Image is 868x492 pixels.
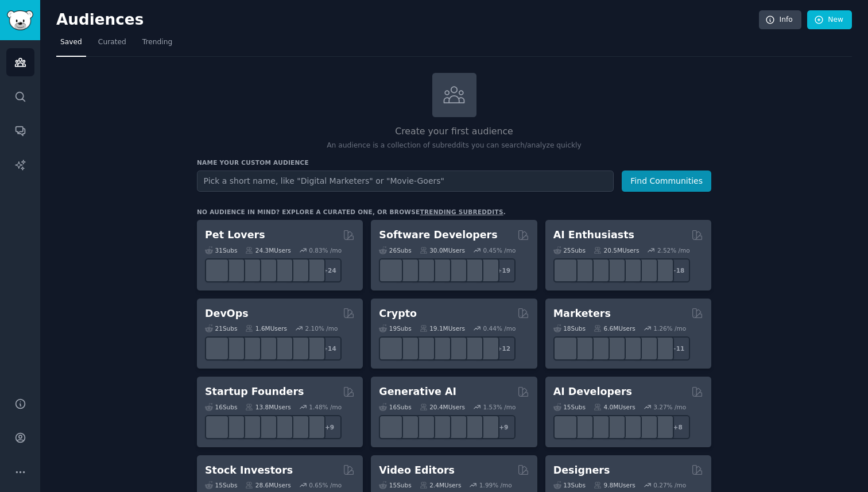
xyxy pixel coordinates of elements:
[604,418,622,436] img: MistralAI
[657,246,690,254] div: 2.52 % /mo
[379,481,411,489] div: 15 Sub s
[653,403,686,411] div: 3.27 % /mo
[317,415,342,439] div: + 9
[382,261,400,279] img: software
[7,10,33,30] img: GummySearch logo
[637,418,654,436] img: llmops
[447,340,464,358] img: defiblockchain
[142,37,172,48] span: Trending
[379,228,497,242] h2: Software Developers
[305,340,323,358] img: PlatformEngineers
[653,481,686,489] div: 0.27 % /mo
[553,385,632,399] h2: AI Developers
[245,403,290,411] div: 13.8M Users
[289,261,307,279] img: PetAdvice
[420,481,462,489] div: 2.4M Users
[379,463,455,478] h2: Video Editors
[289,340,307,358] img: aws_cdk
[491,415,516,439] div: + 9
[414,261,432,279] img: learnjavascript
[205,307,249,321] h2: DevOps
[273,418,290,436] img: indiehackers
[398,261,416,279] img: csharp
[447,261,464,279] img: reactnative
[588,261,606,279] img: AItoolsCatalog
[257,340,274,358] img: DevOpsLinks
[807,10,852,30] a: New
[197,141,711,151] p: An audience is a collection of subreddits you can search/analyze quickly
[382,418,400,436] img: aivideo
[273,261,290,279] img: cockatiel
[637,340,654,358] img: MarketingResearch
[483,403,516,411] div: 1.53 % /mo
[431,261,448,279] img: iOSProgramming
[205,463,293,478] h2: Stock Investors
[305,324,338,332] div: 2.10 % /mo
[553,246,586,254] div: 25 Sub s
[621,261,638,279] img: chatgpt_prompts_
[666,336,690,361] div: + 11
[98,37,126,48] span: Curated
[257,418,274,436] img: ycombinator
[208,340,226,358] img: azuredevops
[56,11,759,29] h2: Audiences
[621,340,638,358] img: googleads
[479,261,497,279] img: elixir
[224,340,242,358] img: AWS_Certified_Experts
[594,246,639,254] div: 20.5M Users
[420,208,503,215] a: trending subreddits
[245,246,290,254] div: 24.3M Users
[379,324,411,332] div: 19 Sub s
[420,324,465,332] div: 19.1M Users
[241,418,258,436] img: startup
[604,340,622,358] img: Emailmarketing
[604,261,622,279] img: chatgpt_promptDesign
[553,481,586,489] div: 13 Sub s
[621,418,638,436] img: OpenSourceAI
[483,246,516,254] div: 0.45 % /mo
[138,33,176,57] a: Trending
[205,385,304,399] h2: Startup Founders
[241,261,258,279] img: leopardgeckos
[479,481,512,489] div: 1.99 % /mo
[379,307,417,321] h2: Crypto
[653,418,671,436] img: AIDevelopersSociety
[197,158,711,166] h3: Name your custom audience
[305,418,323,436] img: growmybusiness
[414,418,432,436] img: deepdream
[309,246,342,254] div: 0.83 % /mo
[224,418,242,436] img: SaaS
[759,10,801,30] a: Info
[317,336,342,361] div: + 14
[666,415,690,439] div: + 8
[447,418,464,436] img: FluxAI
[553,463,610,478] h2: Designers
[594,481,635,489] div: 9.8M Users
[309,403,342,411] div: 1.48 % /mo
[309,481,342,489] div: 0.65 % /mo
[463,261,480,279] img: AskComputerScience
[398,340,416,358] img: 0xPolygon
[556,418,574,436] img: LangChain
[572,418,590,436] img: DeepSeek
[553,307,611,321] h2: Marketers
[653,324,686,332] div: 1.26 % /mo
[197,171,614,192] input: Pick a short name, like "Digital Marketers" or "Movie-Goers"
[594,403,635,411] div: 4.0M Users
[553,403,586,411] div: 15 Sub s
[637,261,654,279] img: OpenAIDev
[205,403,237,411] div: 16 Sub s
[398,418,416,436] img: dalle2
[197,208,506,216] div: No audience in mind? Explore a curated one, or browse .
[588,340,606,358] img: AskMarketing
[420,403,465,411] div: 20.4M Users
[56,33,86,57] a: Saved
[666,258,690,282] div: + 18
[245,481,290,489] div: 28.6M Users
[382,340,400,358] img: ethfinance
[653,340,671,358] img: OnlineMarketing
[379,403,411,411] div: 16 Sub s
[556,261,574,279] img: GoogleGeminiAI
[205,228,265,242] h2: Pet Lovers
[245,324,287,332] div: 1.6M Users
